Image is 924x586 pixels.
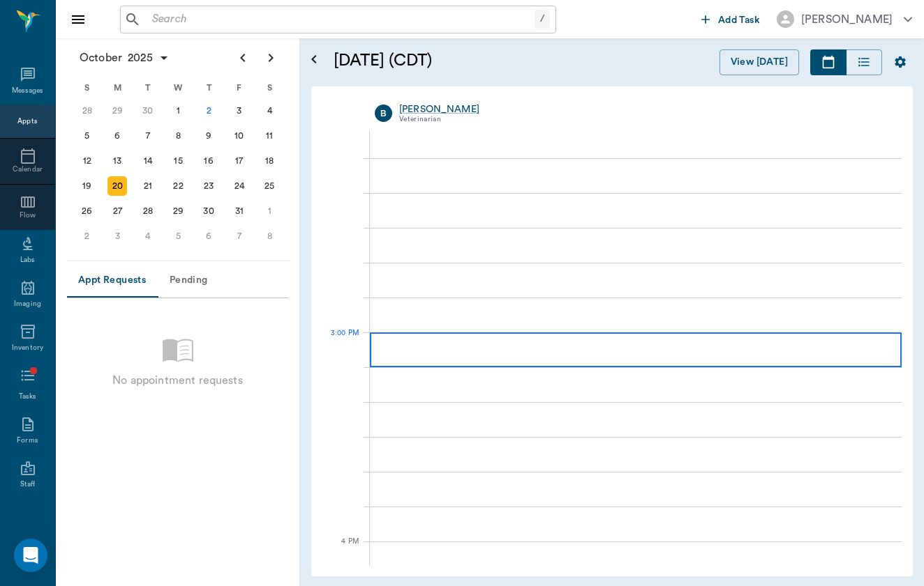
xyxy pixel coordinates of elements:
div: Saturday, November 8, 2025 [260,226,279,246]
button: Appt Requests [67,264,157,298]
div: Monday, October 6, 2025 [107,126,127,146]
div: Sunday, October 12, 2025 [77,151,97,171]
div: 4 PM [322,534,359,569]
div: Saturday, October 11, 2025 [260,126,279,146]
div: Tuesday, October 7, 2025 [138,126,158,146]
a: [PERSON_NAME] [399,102,886,116]
div: Monday, October 13, 2025 [107,151,127,171]
div: M [103,77,133,98]
div: Saturday, October 18, 2025 [260,151,279,171]
div: Wednesday, November 5, 2025 [169,226,188,246]
div: Friday, November 7, 2025 [230,226,249,246]
button: Next page [257,44,285,72]
button: View [DATE] [720,49,799,75]
div: Sunday, October 5, 2025 [77,126,97,146]
div: Veterinarian [399,114,886,125]
div: Sunday, September 28, 2025 [77,101,97,121]
div: Messages [12,86,44,96]
div: Tuesday, November 4, 2025 [138,226,158,246]
div: Sunday, November 2, 2025 [77,226,97,246]
div: S [72,77,103,98]
div: Monday, November 3, 2025 [107,226,127,246]
div: Thursday, October 16, 2025 [199,151,218,171]
div: F [224,77,255,98]
div: Tuesday, September 30, 2025 [138,101,158,121]
div: Friday, October 31, 2025 [230,201,249,221]
div: Saturday, October 4, 2025 [260,101,279,121]
div: 3 PM [322,325,359,360]
span: October [77,48,125,68]
div: Inventory [12,343,43,353]
button: Previous page [229,44,257,72]
div: Wednesday, October 8, 2025 [169,126,188,146]
div: Monday, September 29, 2025 [107,101,127,121]
div: Staff [20,479,35,490]
div: Appointment request tabs [67,264,288,298]
button: Close drawer [64,6,92,33]
span: 2025 [125,48,156,68]
div: Friday, October 17, 2025 [230,151,249,171]
div: Monday, October 27, 2025 [107,201,127,221]
div: Thursday, October 23, 2025 [199,176,218,196]
div: / [535,10,550,29]
div: Friday, October 3, 2025 [230,101,249,121]
div: W [163,77,194,98]
div: Thursday, October 30, 2025 [199,201,218,221]
div: Saturday, November 1, 2025 [260,201,279,221]
div: Labs [20,255,35,265]
button: Pending [157,264,220,298]
div: Wednesday, October 22, 2025 [169,176,188,196]
div: Tuesday, October 28, 2025 [138,201,158,221]
div: B [375,105,392,122]
div: Open Intercom Messenger [14,539,47,572]
div: Friday, October 24, 2025 [230,176,249,196]
button: Open calendar [306,33,322,86]
div: Wednesday, October 1, 2025 [169,101,188,121]
div: Imaging [14,299,41,309]
div: Tuesday, October 21, 2025 [138,176,158,196]
div: Wednesday, October 29, 2025 [169,201,188,221]
div: Sunday, October 26, 2025 [77,201,97,221]
input: Search [147,10,535,29]
div: Friday, October 10, 2025 [230,126,249,146]
div: Thursday, October 9, 2025 [199,126,218,146]
h5: [DATE] (CDT) [334,49,570,72]
div: Thursday, November 6, 2025 [199,226,218,246]
div: Saturday, October 25, 2025 [260,176,279,196]
div: 2 PM [322,116,359,151]
div: Wednesday, October 15, 2025 [169,151,188,171]
div: Today, Thursday, October 2, 2025 [199,101,218,121]
div: T [133,77,163,98]
button: [PERSON_NAME] [766,6,923,32]
p: No appointment requests [112,372,242,389]
div: [PERSON_NAME] [801,11,893,28]
div: S [254,77,285,98]
div: Tuesday, October 14, 2025 [138,151,158,171]
div: Tasks [19,392,36,402]
button: October2025 [73,44,177,72]
button: Add Task [696,6,766,32]
div: T [193,77,224,98]
div: Appts [17,116,37,127]
div: Monday, October 20, 2025 [107,176,127,196]
div: Forms [17,435,38,446]
div: Sunday, October 19, 2025 [77,176,97,196]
